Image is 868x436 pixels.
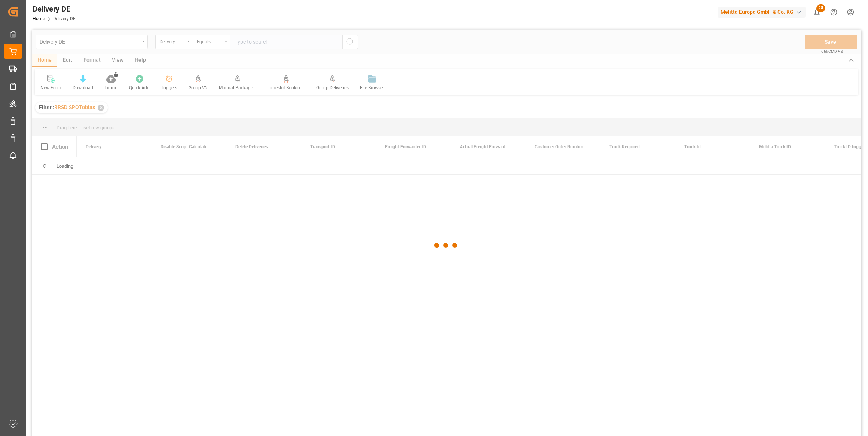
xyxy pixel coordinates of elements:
button: show 25 new notifications [809,4,825,21]
span: 25 [816,4,825,12]
button: Melitta Europa GmbH & Co. KG [718,5,809,19]
a: Home [33,16,45,21]
div: Melitta Europa GmbH & Co. KG [718,7,806,18]
div: Delivery DE [33,3,76,15]
button: Help Center [825,4,842,21]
